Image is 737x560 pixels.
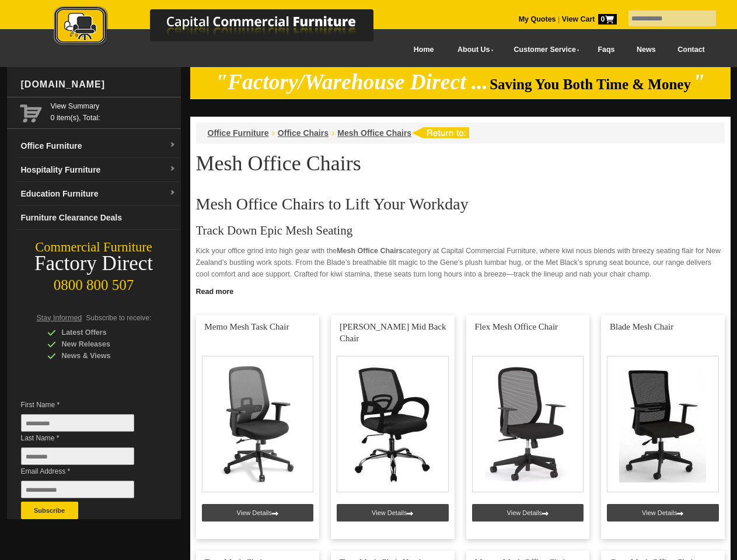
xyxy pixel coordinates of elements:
a: Mesh Office Chairs [337,128,411,138]
img: return to [411,127,469,138]
span: Stay Informed [37,314,82,322]
a: Click to read more [190,283,731,297]
a: Hospitality Furnituredropdown [16,158,181,182]
div: 0800 800 507 [7,271,181,293]
button: Subscribe [21,502,78,519]
input: First Name * [21,414,134,432]
div: [DOMAIN_NAME] [16,67,181,102]
a: Contact [666,37,715,63]
li: › [272,127,275,139]
strong: View Cart [562,15,617,23]
em: " [693,70,705,94]
a: Office Furniture [208,128,269,138]
div: Latest Offers [47,327,158,338]
span: 0 [598,14,617,24]
a: Capital Commercial Furniture Logo [22,6,430,52]
img: dropdown [169,190,176,197]
p: Kick your office grind into high gear with the category at Capital Commercial Furniture, where ki... [196,245,725,280]
a: Office Furnituredropdown [16,134,181,158]
img: dropdown [169,142,176,149]
h1: Mesh Office Chairs [196,152,725,174]
input: Last Name * [21,447,134,465]
a: News [626,37,666,63]
span: 0 item(s), Total: [51,100,176,122]
em: "Factory/Warehouse Direct ... [215,70,488,94]
div: News & Views [47,350,158,362]
a: My Quotes [519,15,556,23]
a: Education Furnituredropdown [16,182,181,206]
a: View Summary [51,100,176,112]
a: Customer Service [501,37,586,63]
input: Email Address * [21,481,134,498]
img: dropdown [169,166,176,173]
span: First Name * [21,399,152,411]
div: Factory Direct [7,256,181,272]
span: Email Address * [21,466,152,477]
strong: Mesh Office Chairs [337,247,403,255]
a: View Cart0 [560,15,616,23]
div: New Releases [47,338,158,350]
h3: Track Down Epic Mesh Seating [196,225,725,236]
h2: Mesh Office Chairs to Lift Your Workday [196,195,725,213]
a: Furniture Clearance Deals [16,206,181,230]
span: Last Name * [21,432,152,444]
a: Office Chairs [278,128,329,138]
a: About Us [445,37,501,63]
a: Faqs [587,37,626,63]
li: › [331,127,334,139]
span: Saving You Both Time & Money [490,76,691,92]
div: Commercial Furniture [7,239,181,256]
img: Capital Commercial Furniture Logo [22,6,430,48]
span: Subscribe to receive: [86,314,151,322]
